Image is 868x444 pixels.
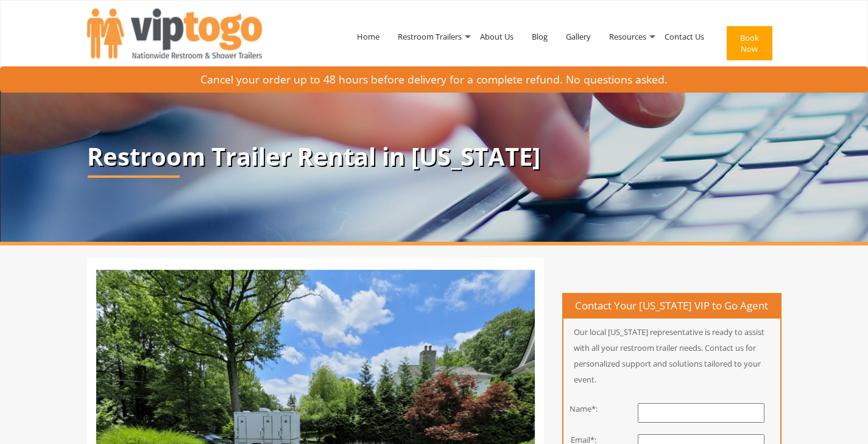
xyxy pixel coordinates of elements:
a: Blog [523,5,557,68]
h4: Contact Your [US_STATE] VIP to Go Agent [563,294,780,319]
img: VIPTOGO [87,9,262,58]
button: Book Now [727,26,772,60]
a: Contact Us [655,5,713,68]
a: Restroom Trailers [389,5,471,68]
a: Book Now [713,5,782,86]
a: Gallery [557,5,600,68]
a: About Us [471,5,523,68]
a: Resources [600,5,655,68]
p: Restroom Trailer Rental in [US_STATE] [87,143,782,170]
p: Our local [US_STATE] representative is ready to assist with all your restroom trailer needs. Cont... [563,324,780,387]
div: Name*: [554,403,613,415]
a: Home [348,5,389,68]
